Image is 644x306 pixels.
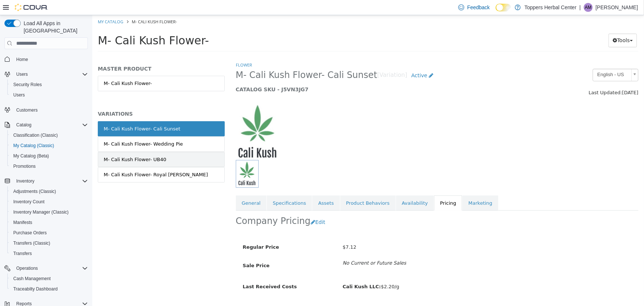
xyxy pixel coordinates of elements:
[13,153,49,159] span: My Catalog (Beta)
[7,161,91,171] button: Promotions
[1,54,91,64] button: Home
[10,131,88,140] span: Classification (Classic)
[6,61,132,76] a: M- Cali Kush Flower-
[251,269,307,274] span: $2.20/g
[13,209,69,215] span: Inventory Manager (Classic)
[21,20,88,34] span: Load All Apps in [GEOGRAPHIC_DATA]
[319,57,335,63] span: Active
[7,207,91,217] button: Inventory Manager (Classic)
[7,217,91,228] button: Manifests
[16,122,31,128] span: Catalog
[10,152,52,160] a: My Catalog (Beta)
[10,228,88,237] span: Purchase Orders
[10,141,88,150] span: My Catalog (Classic)
[10,131,61,140] a: Classification (Classic)
[13,92,25,98] span: Users
[13,188,56,194] span: Adjustments (Classic)
[496,4,511,11] input: Dark Mode
[11,125,91,133] div: M- Cali Kush Flower- Wedding Pie
[285,57,315,63] small: [Variation]
[1,120,91,130] button: Catalog
[7,284,91,294] button: Traceabilty Dashboard
[10,249,88,258] span: Transfers
[16,107,38,113] span: Customers
[6,95,132,102] h5: VARIATIONS
[11,141,74,148] div: M- Cali Kush Flower- UB40
[10,197,88,206] span: Inventory Count
[13,54,88,64] span: Home
[10,208,88,217] span: Inventory Manager (Classic)
[13,199,45,205] span: Inventory Count
[144,89,188,145] img: 150
[16,265,38,271] span: Operations
[1,176,91,186] button: Inventory
[496,11,496,12] span: Dark Mode
[13,132,58,138] span: Classification (Classic)
[39,4,85,9] span: M- Cali Kush Flower-
[7,238,91,248] button: Transfers (Classic)
[524,3,576,12] p: Toppers Herbal Center
[13,220,32,225] span: Manifests
[516,18,545,32] button: Tools
[304,180,342,196] a: Availability
[13,70,31,79] button: Users
[501,54,536,65] span: English - US
[144,47,160,52] a: Flower
[7,273,91,284] button: Cash Management
[6,19,117,32] span: M- Cali Kush Flower-
[151,269,205,274] span: Last Received Costs
[11,156,116,163] div: M- Cali Kush Flower- Royal [PERSON_NAME]
[16,178,34,184] span: Inventory
[144,54,285,66] span: M- Cali Kush Flower- Cali Sunset
[1,105,91,115] button: Customers
[10,91,88,99] span: Users
[7,90,91,100] button: Users
[10,162,88,171] span: Promotions
[13,240,50,246] span: Transfers (Classic)
[10,162,39,171] a: Promotions
[218,200,237,214] button: Edit
[1,263,91,273] button: Operations
[10,228,50,237] a: Purchase Orders
[10,274,54,283] a: Cash Management
[7,130,91,140] button: Classification (Classic)
[530,75,546,80] span: [DATE]
[10,218,35,227] a: Manifests
[248,180,303,196] a: Product Behaviors
[13,82,42,88] span: Security Roles
[220,180,247,196] a: Assets
[10,197,48,206] a: Inventory Count
[13,70,88,79] span: Users
[10,285,88,293] span: Traceabilty Dashboard
[7,151,91,161] button: My Catalog (Beta)
[467,4,490,11] span: Feedback
[251,245,314,251] i: No Current or Future Sales
[251,269,289,274] b: Cali Kush LLC:
[10,80,45,89] a: Security Roles
[10,249,35,258] a: Transfers
[496,75,530,80] span: Last Updated:
[13,120,88,129] span: Catalog
[7,197,91,207] button: Inventory Count
[15,4,48,11] img: Cova
[13,264,41,273] button: Operations
[10,80,88,89] span: Security Roles
[7,248,91,259] button: Transfers
[13,163,36,169] span: Promotions
[16,71,28,77] span: Users
[13,120,34,129] button: Catalog
[13,105,88,115] span: Customers
[13,276,51,282] span: Cash Management
[16,57,28,62] span: Home
[7,228,91,238] button: Purchase Orders
[151,229,187,235] span: Regular Price
[144,180,174,196] a: General
[10,187,88,196] span: Adjustments (Classic)
[500,54,546,66] a: English - US
[144,71,443,78] h5: CATALOG SKU - J5VN3JG7
[251,229,264,235] span: $7.12
[6,50,132,57] h5: MASTER PRODUCT
[7,79,91,90] button: Security Roles
[13,106,41,115] a: Customers
[10,274,88,283] span: Cash Management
